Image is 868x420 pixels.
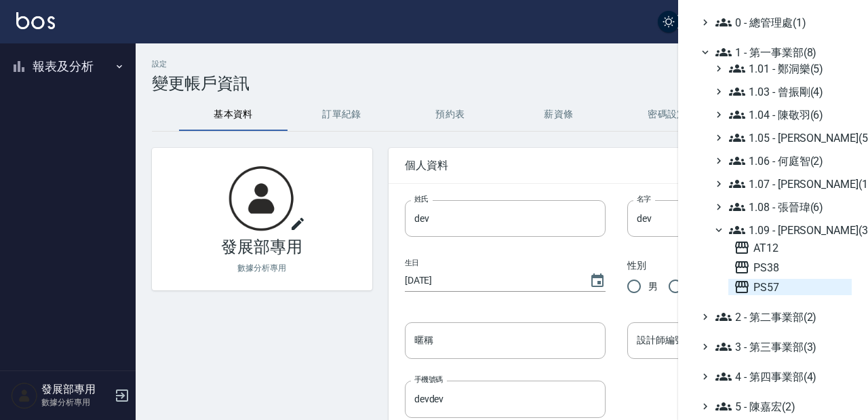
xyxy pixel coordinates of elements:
[729,153,846,169] span: 1.06 - 何庭智(2)
[729,199,846,215] span: 1.08 - 張晉瑋(6)
[729,130,846,146] span: 1.05 - [PERSON_NAME](5)
[734,259,846,275] span: PS38
[729,176,846,192] span: 1.07 - [PERSON_NAME](11)
[729,83,846,100] span: 1.03 - 曾振剛(4)
[715,398,846,415] span: 5 - 陳嘉宏(2)
[715,368,846,385] span: 4 - 第四事業部(4)
[729,60,846,77] span: 1.01 - 鄭洞樂(5)
[715,44,846,60] span: 1 - 第一事業部(8)
[729,222,846,238] span: 1.09 - [PERSON_NAME](3)
[715,14,846,31] span: 0 - 總管理處(1)
[715,339,846,355] span: 3 - 第三事業部(3)
[734,279,846,295] span: PS57
[729,107,846,123] span: 1.04 - 陳敬羽(6)
[734,240,846,256] span: AT12
[715,309,846,325] span: 2 - 第二事業部(2)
